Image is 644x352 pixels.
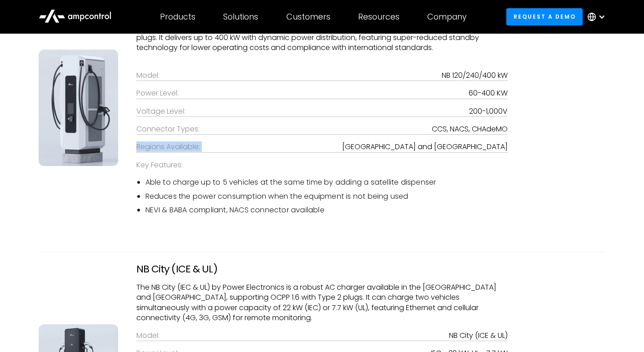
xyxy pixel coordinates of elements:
[442,70,508,80] div: NB 120/240/400 kW
[160,12,195,22] div: Products
[223,12,258,22] div: Solutions
[286,12,330,22] div: Customers
[136,124,200,134] div: Connector Types:
[145,191,508,201] li: Reduces the power consumption when the equipment is not being used
[469,88,508,98] div: 60-400 KW
[427,12,467,22] div: Company
[136,70,160,80] div: Model:
[145,205,508,215] li: NEVI & BABA compliant, NACS connector available
[39,50,118,166] img: NB 120/240/400 kW
[469,106,508,116] div: 200-1,000V
[342,142,508,152] p: [GEOGRAPHIC_DATA] and [GEOGRAPHIC_DATA]
[358,12,399,22] div: Resources
[449,331,508,341] div: NB City (ICE & UL)
[136,160,508,170] div: Key Features:
[136,88,179,98] div: Power Level:
[136,263,508,275] h3: NB City (ICE & UL)
[136,331,160,341] div: Model:
[145,177,508,187] li: Able to charge up to 5 vehicles at the same time by adding a satellite dispenser
[506,8,583,25] a: Request a demo
[136,106,185,116] div: Voltage Level:
[136,282,508,323] p: The NB City (IEC & UL) by Power Electronics is a robust AC charger available in the [GEOGRAPHIC_D...
[136,142,200,152] div: Regions Available:
[432,124,508,134] div: CCS, NACS, CHAdeMO
[136,53,508,63] p: ‍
